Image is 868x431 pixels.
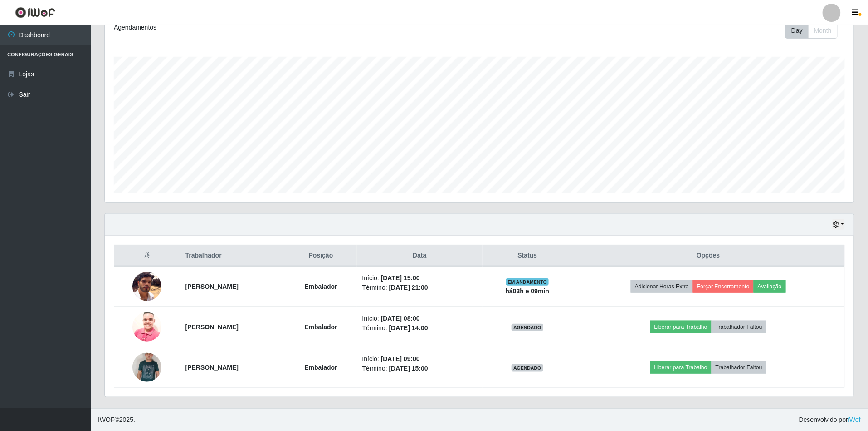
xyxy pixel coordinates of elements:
div: Agendamentos [114,23,410,32]
img: 1734717801679.jpeg [132,272,161,301]
span: IWOF [98,416,115,423]
strong: [PERSON_NAME] [185,283,239,290]
th: Posição [285,245,357,267]
li: Início: [362,354,478,364]
span: EM ANDAMENTO [506,278,549,286]
th: Opções [572,245,845,267]
li: Término: [362,323,478,333]
span: AGENDADO [512,364,543,372]
time: [DATE] 14:00 [389,324,428,332]
time: [DATE] 21:00 [389,284,428,291]
div: First group [785,23,838,39]
div: Toolbar with button groups [785,23,845,39]
button: Avaliação [754,280,786,293]
span: Desenvolvido por [799,415,861,425]
img: 1744125761618.jpeg [132,308,161,347]
th: Data [357,245,483,267]
button: Liberar para Trabalho [650,321,712,333]
time: [DATE] 15:00 [389,365,428,372]
a: iWof [848,416,861,423]
span: AGENDADO [512,324,543,331]
strong: [PERSON_NAME] [185,323,239,331]
th: Status [483,245,572,267]
button: Day [785,23,809,39]
li: Término: [362,364,478,373]
strong: Embalador [304,283,337,290]
time: [DATE] 09:00 [381,355,420,362]
button: Month [808,23,838,39]
strong: há 03 h e 09 min [506,287,550,295]
li: Início: [362,314,478,323]
time: [DATE] 15:00 [381,274,420,282]
button: Adicionar Horas Extra [631,280,693,293]
li: Término: [362,283,478,292]
strong: Embalador [304,323,337,331]
span: © 2025 . [98,415,135,425]
img: CoreUI Logo [15,7,55,18]
strong: [PERSON_NAME] [185,364,239,371]
button: Forçar Encerramento [693,280,754,293]
time: [DATE] 08:00 [381,315,420,322]
strong: Embalador [304,364,337,371]
th: Trabalhador [180,245,285,267]
button: Trabalhador Faltou [712,321,766,333]
li: Início: [362,273,478,283]
button: Liberar para Trabalho [650,361,712,374]
button: Trabalhador Faltou [712,361,766,374]
img: 1743632981359.jpeg [132,344,161,391]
